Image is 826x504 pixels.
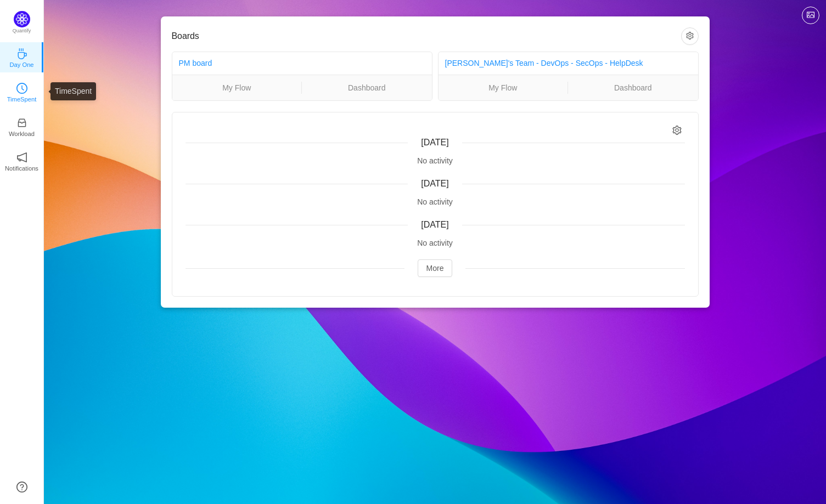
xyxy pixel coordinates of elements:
[16,152,27,163] i: icon: notification
[421,179,448,188] span: [DATE]
[16,86,27,97] a: icon: clock-circleTimeSpent
[186,196,685,208] div: No activity
[16,155,27,166] a: icon: notificationNotifications
[7,94,37,104] p: TimeSpent
[672,126,682,135] i: icon: setting
[802,7,819,24] button: icon: picture
[172,82,302,94] a: My Flow
[172,31,681,42] h3: Boards
[421,138,448,147] span: [DATE]
[681,27,699,45] button: icon: setting
[9,60,33,70] p: Day One
[13,27,31,35] p: Quantify
[186,237,685,249] div: No activity
[16,117,27,128] i: icon: inbox
[302,82,432,94] a: Dashboard
[16,121,27,132] a: icon: inboxWorkload
[445,59,643,67] a: [PERSON_NAME]'s Team - DevOps - SecOps - HelpDesk
[14,11,30,27] img: Quantify
[16,52,27,63] a: icon: coffeeDay One
[418,259,453,277] button: More
[9,129,35,139] p: Workload
[16,83,27,94] i: icon: clock-circle
[5,163,38,173] p: Notifications
[439,82,568,94] a: My Flow
[186,155,685,167] div: No activity
[421,220,448,229] span: [DATE]
[16,48,27,59] i: icon: coffee
[179,59,212,67] a: PM board
[568,82,698,94] a: Dashboard
[16,482,27,492] a: icon: question-circle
